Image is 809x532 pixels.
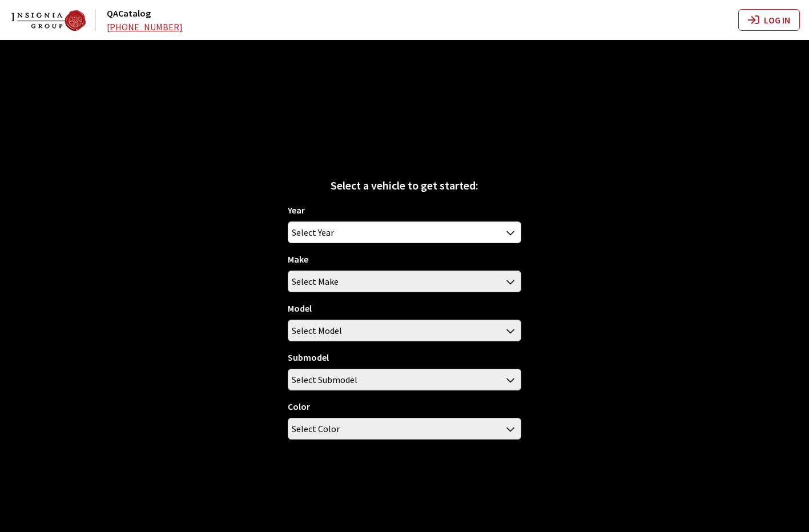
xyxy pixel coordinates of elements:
a: QACatalog logo [11,9,104,31]
label: Submodel [288,350,329,364]
span: Select Make [288,271,521,292]
button: Log In [738,9,800,31]
span: Select Year [288,221,521,243]
a: QACatalog [107,7,151,19]
span: Select Year [288,222,520,243]
img: Dashboard [11,10,86,31]
span: Select Color [288,418,520,439]
span: Select Submodel [288,369,520,390]
div: Select a vehicle to get started: [288,177,521,194]
span: Select Make [292,271,339,292]
label: Year [288,203,305,217]
span: Select Submodel [288,369,521,390]
span: Select Make [288,271,520,292]
a: [PHONE_NUMBER] [107,21,183,33]
span: Select Model [288,320,520,341]
span: Select Year [292,222,334,243]
label: Model [288,301,312,315]
span: Select Model [288,320,521,341]
label: Color [288,400,310,413]
span: Select Submodel [292,369,357,390]
span: Select Model [292,320,342,341]
span: Select Color [292,418,340,439]
label: Make [288,252,308,266]
span: Select Color [288,418,521,440]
